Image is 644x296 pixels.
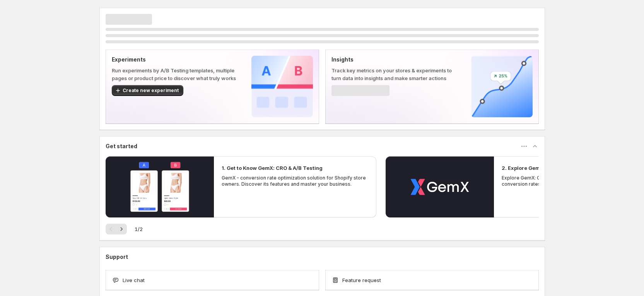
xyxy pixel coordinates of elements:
button: Play video [386,156,494,217]
img: Insights [471,56,533,117]
p: Run experiments by A/B Testing templates, multiple pages or product price to discover what truly ... [112,67,239,82]
h2: 2. Explore GemX: CRO & A/B Testing Use Cases [502,164,622,172]
span: Feature request [342,276,381,284]
button: Create new experiment [112,85,183,96]
span: Create new experiment [123,87,179,94]
p: Track key metrics on your stores & experiments to turn data into insights and make smarter actions [331,67,459,82]
p: Experiments [112,56,239,63]
nav: Pagination [106,224,127,234]
span: 1 / 2 [135,225,143,233]
h2: 1. Get to Know GemX: CRO & A/B Testing [222,164,323,172]
h3: Get started [106,142,137,150]
span: Live chat [123,276,145,284]
img: Experiments [251,56,313,117]
p: Insights [331,56,459,63]
p: GemX - conversion rate optimization solution for Shopify store owners. Discover its features and ... [222,175,369,187]
button: Next [116,224,127,234]
button: Play video [106,156,214,217]
h3: Support [106,253,128,261]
